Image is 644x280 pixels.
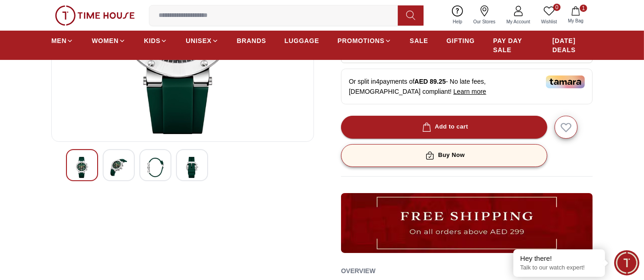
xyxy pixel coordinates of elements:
span: WOMEN [92,36,119,45]
span: 1 [580,5,587,12]
a: KIDS [144,32,167,49]
div: Chat Widget [614,250,639,275]
span: [DATE] DEALS [552,36,593,54]
span: 0 [553,4,561,11]
span: GIFTING [446,36,475,45]
span: KIDS [144,36,160,45]
span: Wishlist [538,18,561,25]
img: Tamara [546,75,585,88]
a: [DATE] DEALS [552,32,593,58]
span: PROMOTIONS [337,36,385,45]
span: My Bag [564,17,587,24]
a: MEN [51,32,73,49]
span: Help [449,18,466,25]
a: WOMEN [92,32,126,49]
a: BRANDS [237,32,266,49]
a: Our Stores [468,4,501,27]
img: Slazenger Men's Multifunction Black Dial Watch - SL.9.2564.2.01 [74,157,90,178]
span: MEN [51,36,66,45]
a: PROMOTIONS [337,32,391,49]
a: PAY DAY SALE [493,32,534,58]
img: ... [341,193,593,253]
span: UNISEX [186,36,211,45]
div: Add to cart [420,122,468,132]
a: SALE [410,32,428,49]
img: Slazenger Men's Multifunction Black Dial Watch - SL.9.2564.2.01 [147,157,164,178]
a: LUGGAGE [285,32,319,49]
img: Slazenger Men's Multifunction Black Dial Watch - SL.9.2564.2.01 [110,157,127,178]
span: SALE [410,36,428,45]
button: Buy Now [341,144,547,167]
span: AED 89.25 [414,78,446,85]
button: Add to cart [341,116,547,139]
span: Our Stores [470,18,499,25]
img: ... [55,5,135,26]
span: PAY DAY SALE [493,36,534,54]
span: My Account [503,18,534,25]
a: 0Wishlist [536,4,562,27]
span: BRANDS [237,36,266,45]
a: Help [447,4,468,27]
a: UNISEX [186,32,218,49]
button: 1My Bag [562,5,589,26]
h2: Overview [341,264,375,278]
img: Slazenger Men's Multifunction Black Dial Watch - SL.9.2564.2.01 [184,157,200,178]
a: GIFTING [446,32,475,49]
div: Hey there! [520,254,598,263]
p: Talk to our watch expert! [520,264,598,272]
span: Learn more [453,88,486,95]
div: Buy Now [424,150,465,161]
span: LUGGAGE [285,36,319,45]
div: Or split in 4 payments of - No late fees, [DEMOGRAPHIC_DATA] compliant! [341,69,593,104]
